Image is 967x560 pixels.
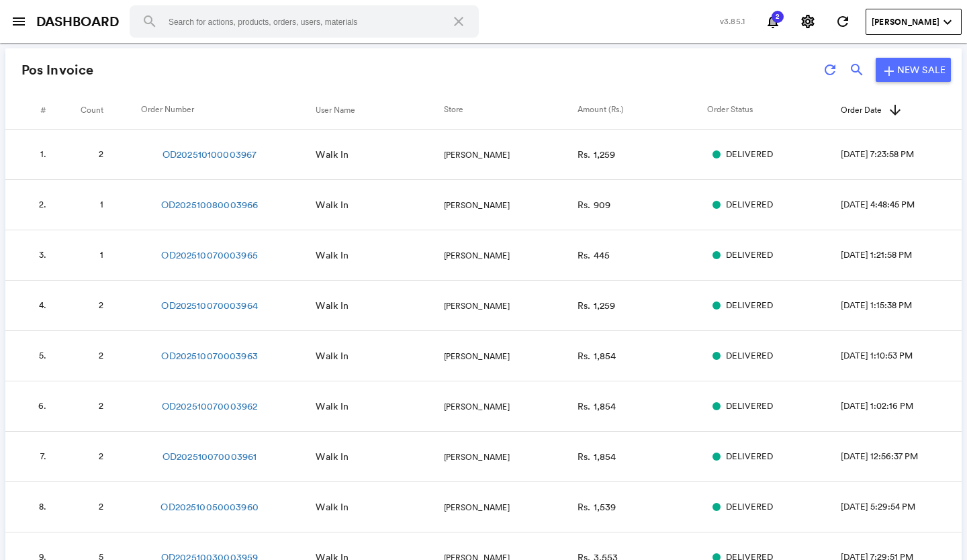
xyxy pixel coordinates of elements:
[161,349,257,363] a: OD202510070003963
[841,432,962,482] td: [DATE] 12:56:37 PM
[161,198,258,212] a: OD202510080003966
[5,281,62,331] td: 4.
[99,299,103,311] span: 2
[100,199,103,210] span: 1
[316,104,355,115] span: User Name
[726,199,773,212] span: DELIVERED
[726,299,773,312] span: DELIVERED
[316,199,349,211] span: Walk In
[578,199,610,211] span: Rs. 909
[726,148,773,161] span: DELIVERED
[11,13,27,30] md-icon: menu
[444,199,510,211] span: [PERSON_NAME]
[36,12,119,32] a: DASHBOARD
[160,500,258,514] a: OD202510050003960
[829,8,856,35] button: Refresh State
[100,249,103,261] span: 1
[887,102,903,118] md-icon: arrow-up.svg
[578,91,707,129] th: Amount (Rs.)
[21,62,93,77] h4: Pos Invoice
[162,400,257,413] a: OD202510070003962
[800,13,816,30] md-icon: settings
[707,91,841,129] th: Order Status
[872,16,939,28] span: [PERSON_NAME]
[316,148,349,160] span: Walk In
[841,180,962,230] td: [DATE] 4:48:45 PM
[444,91,578,129] th: Store
[841,281,962,331] td: [DATE] 1:15:38 PM
[822,62,838,78] md-icon: refresh
[881,63,897,79] md-icon: add
[5,180,62,230] td: 2.
[316,299,349,312] span: Walk In
[578,249,610,261] span: Rs. 445
[5,482,62,532] td: 8.
[765,13,781,30] md-icon: notifications
[726,501,773,514] span: DELIVERED
[316,400,349,412] span: Walk In
[5,331,62,381] td: 5.
[841,230,962,281] td: [DATE] 1:21:58 PM
[163,450,257,463] a: OD202510070003961
[841,482,962,532] td: [DATE] 5:29:54 PM
[130,5,479,38] input: Search for actions, products, orders, users, materials
[99,350,103,361] span: 2
[134,5,166,38] button: Search
[841,104,882,115] span: Order Date
[578,350,616,362] span: Rs. 1,854
[841,331,962,381] td: [DATE] 1:10:53 PM
[720,15,745,27] span: v3.85.1
[771,13,784,20] span: 2
[99,148,103,160] span: 2
[99,451,103,462] span: 2
[759,8,786,35] button: Notifications
[726,249,773,262] span: DELIVERED
[897,64,946,76] span: New Sale
[5,230,62,281] td: 3.
[578,451,616,463] span: Rs. 1,854
[444,149,510,160] span: [PERSON_NAME]
[161,299,257,312] a: OD202510070003964
[835,13,851,30] md-icon: refresh
[141,91,316,129] th: Order Number
[444,451,510,463] span: [PERSON_NAME]
[726,350,773,363] span: DELIVERED
[5,381,62,432] td: 6.
[316,501,349,513] span: Walk In
[316,451,349,463] span: Walk In
[866,9,962,35] button: User
[163,148,257,161] a: OD202510100003967
[578,299,615,312] span: Rs. 1,259
[5,8,32,35] button: open sidebar
[62,91,140,129] th: Count
[841,130,962,180] td: [DATE] 7:23:58 PM
[142,13,158,30] md-icon: search
[726,451,773,463] span: DELIVERED
[99,400,103,412] span: 2
[316,350,349,362] span: Walk In
[451,13,467,30] md-icon: close
[161,248,257,262] a: OD202510070003965
[794,8,821,35] button: Settings
[444,250,510,261] span: [PERSON_NAME]
[843,56,870,83] button: search
[444,502,510,513] span: [PERSON_NAME]
[444,351,510,362] span: [PERSON_NAME]
[444,300,510,312] span: [PERSON_NAME]
[841,381,962,432] td: [DATE] 1:02:16 PM
[817,56,843,83] button: refresh
[578,501,616,513] span: Rs. 1,539
[939,14,956,30] md-icon: expand_more
[849,62,865,78] md-icon: search
[443,5,475,38] button: Clear
[99,501,103,512] span: 2
[5,432,62,482] td: 7.
[316,249,349,261] span: Walk In
[444,401,510,412] span: [PERSON_NAME]
[578,400,616,412] span: Rs. 1,854
[726,400,773,413] span: DELIVERED
[578,148,615,160] span: Rs. 1,259
[5,91,62,129] th: #
[5,130,62,180] td: 1.
[876,58,951,82] a: addNew Sale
